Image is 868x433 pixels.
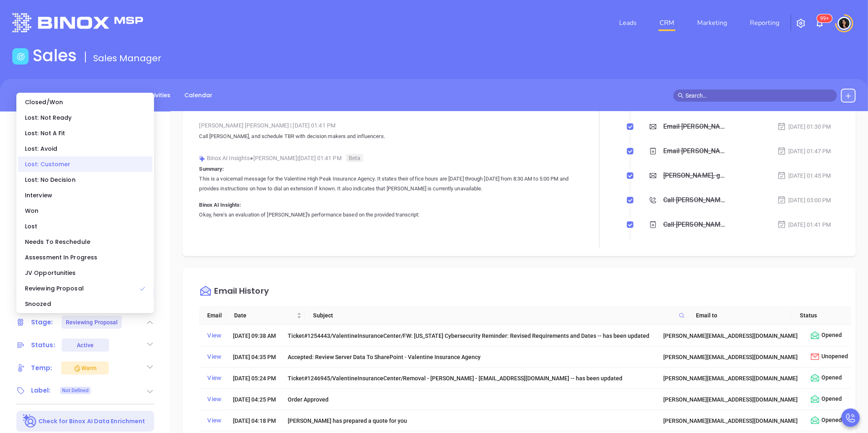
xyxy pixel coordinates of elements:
span: ● [250,155,253,161]
div: [PERSON_NAME][EMAIL_ADDRESS][DOMAIN_NAME] [663,374,799,383]
div: Won [18,203,152,219]
div: Lost: Not A Fit [18,125,152,141]
span: Beta [346,154,363,162]
a: Reporting [747,15,783,31]
div: Status: [31,339,55,351]
div: [PERSON_NAME][EMAIL_ADDRESS][DOMAIN_NAME] [663,416,799,425]
div: Ticket#1246945/ValentineInsuranceCenter/Removal - [PERSON_NAME] - [EMAIL_ADDRESS][DOMAIN_NAME] --... [288,374,652,383]
div: [DATE] 04:35 PM [233,353,276,362]
div: Unopened [810,352,848,362]
img: logo [12,13,143,32]
div: [DATE] 09:38 AM [233,331,276,340]
div: Lost [18,219,152,234]
div: Closed/Won [18,94,152,110]
div: [DATE] 04:25 PM [233,395,276,404]
p: This is a voicemail message for the Valentine High Peak Insurance Agency. It states their office ... [199,174,573,194]
div: [PERSON_NAME][EMAIL_ADDRESS][DOMAIN_NAME] [663,395,799,404]
div: [DATE] 01:47 PM [777,147,831,156]
a: Contacts [97,89,135,102]
div: Opened [810,394,848,404]
div: Needs To Reschedule [18,234,152,250]
a: CRM [656,15,678,31]
div: Opened [810,330,848,341]
div: Snoozed [18,296,152,312]
div: Opened [810,415,848,426]
div: [DATE] 01:41 PM [777,220,831,229]
div: Reviewing Proposal [18,281,152,296]
div: [PERSON_NAME][EMAIL_ADDRESS][DOMAIN_NAME] [663,353,799,362]
div: Ticket#1254443/ValentineInsuranceCenter/FW: [US_STATE] Cybersecurity Reminder: Revised Requiremen... [288,331,652,340]
div: Active [77,339,94,352]
span: Subject [313,311,675,320]
span: Not Defined [62,386,89,395]
img: svg%3e [199,156,205,162]
div: View [207,394,221,405]
div: [PERSON_NAME] [PERSON_NAME] [DATE] 01:41 PM [199,119,573,132]
a: BDR [16,89,38,102]
div: Binox AI Insights [PERSON_NAME] | [DATE] 01:41 PM [199,152,573,164]
img: iconSetting [796,18,806,28]
div: Temp: [31,362,52,374]
a: Leads [616,15,640,31]
div: [DATE] 01:45 PM [777,171,831,180]
div: View [207,373,221,384]
th: Date [226,306,305,325]
div: Email [PERSON_NAME], for TBR scheduling follow up [663,145,728,157]
div: Lost: Not Ready [18,110,152,125]
div: [PERSON_NAME][EMAIL_ADDRESS][DOMAIN_NAME] [663,331,799,340]
span: search [678,93,684,98]
img: Ai-Enrich-DaqCidB-.svg [23,414,37,429]
div: [PERSON_NAME], got 10 mins? [663,170,728,182]
th: Email [199,306,226,325]
div: View [207,415,221,426]
a: Opportunities [42,89,93,102]
div: [PERSON_NAME] has prepared a quote for you [288,416,652,425]
p: Call [PERSON_NAME], and schedule TBR with decision makers and influencers. [199,132,573,141]
div: [DATE] 05:24 PM [233,374,276,383]
a: Activities [139,89,175,102]
div: [DATE] 03:00 PM [777,196,831,205]
div: [DATE] 01:30 PM [777,122,831,131]
a: Marketing [694,15,730,31]
th: Status [792,306,844,325]
a: Calendar [179,89,217,102]
div: Order Approved [288,395,652,404]
div: Lost: Customer [18,156,152,172]
h1: Sales [33,46,77,65]
div: Warm [73,363,96,373]
div: Accepted: Review Server Data To SharePoint - Valentine Insurance Agency [288,353,652,362]
sup: 100 [817,14,832,22]
div: View [207,330,221,341]
img: iconNotification [815,18,825,28]
div: Lost: Avoid [18,141,152,156]
div: View [207,351,221,362]
img: user [838,17,851,30]
div: Call [PERSON_NAME] for TBR - [PERSON_NAME] [663,194,728,206]
div: Interview [18,187,152,203]
div: JV Opportunities [18,265,152,281]
div: Lost: No Decision [18,172,152,187]
div: Email History [214,287,268,298]
div: Reviewing Proposal [66,316,118,329]
span: Sales Manager [93,52,161,65]
div: Opened [810,373,848,383]
b: Summary: [199,166,224,172]
span: Date [234,311,295,320]
div: Call [PERSON_NAME], and schedule TBR with decision makers and influencers. [663,219,728,231]
input: Search… [685,91,832,100]
span: | [290,122,291,129]
div: Stage: [31,316,53,328]
th: Email to [688,306,792,325]
div: Label: [31,384,51,397]
b: Binox AI Insights: [199,202,241,208]
div: Assessment In Progress [18,250,152,265]
div: [DATE] 04:18 PM [233,416,276,425]
p: Check for Binox AI Data Enrichment [38,417,145,426]
div: Email [PERSON_NAME] proposal follow up - [PERSON_NAME] [663,121,728,133]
